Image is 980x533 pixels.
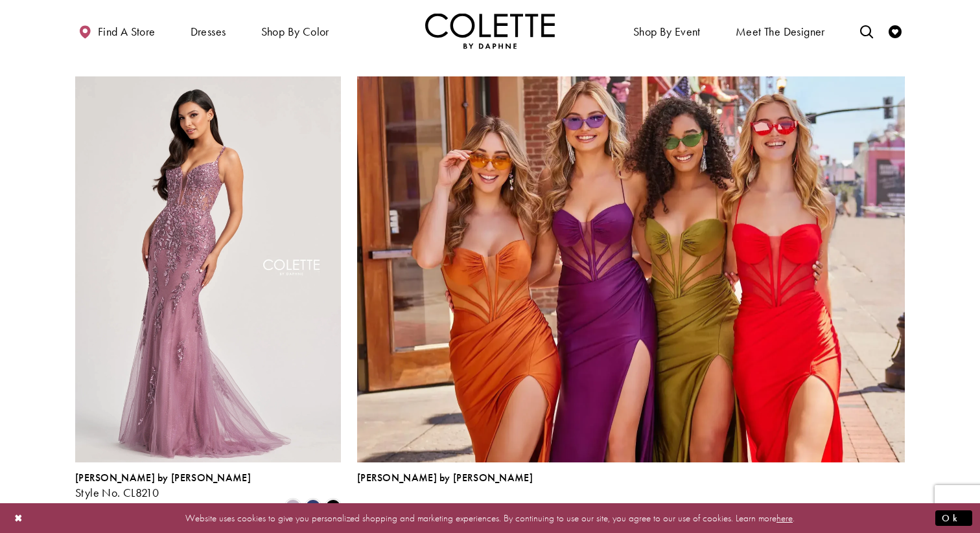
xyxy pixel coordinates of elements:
span: [PERSON_NAME] by [PERSON_NAME] [75,471,251,484]
p: Website uses cookies to give you personalized shopping and marketing experiences. By continuing t... [93,509,887,527]
span: Shop By Event [633,25,701,38]
span: Shop by color [258,13,332,49]
span: Meet the designer [736,25,825,38]
a: Toggle search [857,13,876,49]
span: [PERSON_NAME] by [PERSON_NAME] [357,471,533,484]
i: Navy Blue [305,499,321,515]
button: Close Dialog [8,506,30,529]
a: Meet the designer [732,13,828,49]
a: Visit Colette by Daphne Style No. CL8210 Page [75,76,341,462]
a: here [776,511,793,524]
a: Check Wishlist [885,13,905,49]
a: Visit Home Page [425,13,555,49]
a: Find a store [75,13,158,49]
span: Dresses [187,13,229,49]
i: Heather [285,499,301,515]
span: Shop By Event [630,13,704,49]
div: Colette by Daphne Style No. CL8210 [75,472,251,499]
span: Shop by color [261,25,329,38]
button: Submit Dialog [935,510,972,526]
img: Colette by Daphne [425,13,555,49]
span: Style No. CL8210 [75,485,159,500]
i: Black [325,499,341,515]
span: Dresses [191,25,226,38]
span: Find a store [98,25,156,38]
